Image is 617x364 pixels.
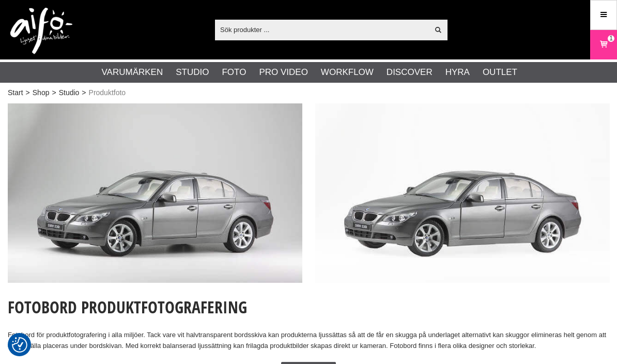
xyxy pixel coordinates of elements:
[10,8,72,54] img: logo.png
[483,66,517,79] a: Outlet
[387,66,433,79] a: Discover
[8,330,609,352] p: Fotobord för produktfotografering i alla miljöer. Tack vare vit halvtransparent bordsskiva kan pr...
[321,66,374,79] a: Workflow
[82,87,86,98] span: >
[8,103,302,283] img: Annons:001 ban-producttable-001.jpg
[259,66,307,79] a: Pro Video
[222,66,246,79] a: Foto
[176,66,209,79] a: Studio
[591,33,616,57] a: 1
[33,87,50,98] a: Shop
[52,87,56,98] span: >
[89,87,126,98] span: Produktfoto
[12,337,27,353] img: Revisit consent button
[12,336,27,354] button: Samtyckesinställningar
[59,87,80,98] a: Studio
[315,103,610,283] img: Annons:002 ban-producttable-002.jpg
[102,66,163,79] a: Varumärken
[445,66,470,79] a: Hyra
[609,34,613,43] span: 1
[26,87,30,98] span: >
[8,296,609,318] h1: Fotobord Produktfotografering
[215,22,428,37] input: Sök produkter ...
[8,87,23,98] a: Start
